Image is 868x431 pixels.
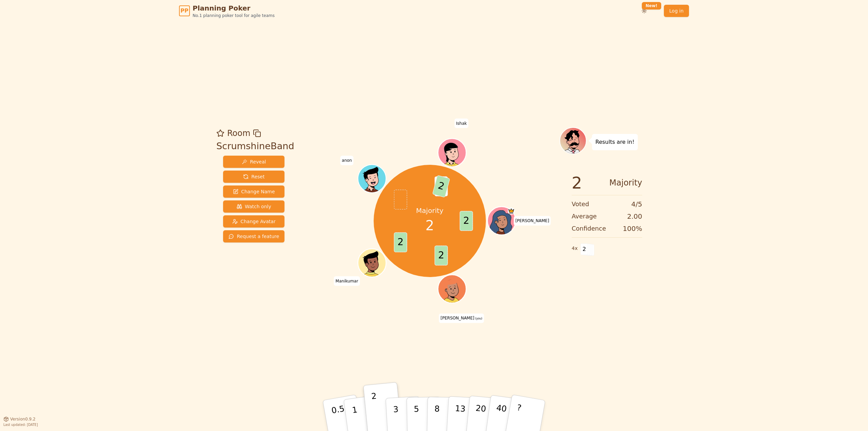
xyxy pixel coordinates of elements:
[180,7,188,15] span: PP
[439,314,484,323] span: Click to change your name
[623,224,642,233] span: 100 %
[237,203,271,210] span: Watch only
[627,212,642,221] span: 2.00
[432,175,450,198] span: 2
[193,13,275,18] span: No.1 planning poker tool for agile teams
[229,233,279,240] span: Request a feature
[426,215,434,236] span: 2
[10,416,36,422] span: Version 0.9.2
[242,158,266,165] span: Reveal
[179,3,275,18] a: PPPlanning PokerNo.1 planning poker tool for agile teams
[371,391,380,428] p: 2
[216,139,294,153] div: ScrumshineBand
[642,2,661,9] div: New!
[223,156,284,168] button: Reveal
[340,156,354,165] span: Click to change your name
[572,245,578,252] span: 4 x
[334,276,360,286] span: Click to change your name
[595,137,634,147] p: Results are in!
[3,423,38,427] span: Last updated: [DATE]
[434,246,448,266] span: 2
[572,175,582,191] span: 2
[638,5,650,17] button: New!
[223,171,284,183] button: Reset
[3,416,36,422] button: Version0.9.2
[223,215,284,228] button: Change Avatar
[631,199,642,209] span: 4 / 5
[416,206,443,215] p: Majority
[232,218,276,225] span: Change Avatar
[454,119,469,128] span: Click to change your name
[664,5,689,17] a: Log in
[439,276,465,302] button: Click to change your avatar
[474,317,482,320] span: (you)
[508,208,515,215] span: saranya is the host
[223,185,284,198] button: Change Name
[572,224,606,233] span: Confidence
[394,232,407,252] span: 2
[227,127,250,139] span: Room
[233,188,275,195] span: Change Name
[193,3,275,13] span: Planning Poker
[216,127,224,139] button: Add as favourite
[572,199,589,209] span: Voted
[609,175,642,191] span: Majority
[580,243,588,255] span: 2
[223,200,284,213] button: Watch only
[243,173,264,180] span: Reset
[572,212,597,221] span: Average
[514,216,551,226] span: Click to change your name
[459,211,473,231] span: 2
[223,230,284,242] button: Request a feature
